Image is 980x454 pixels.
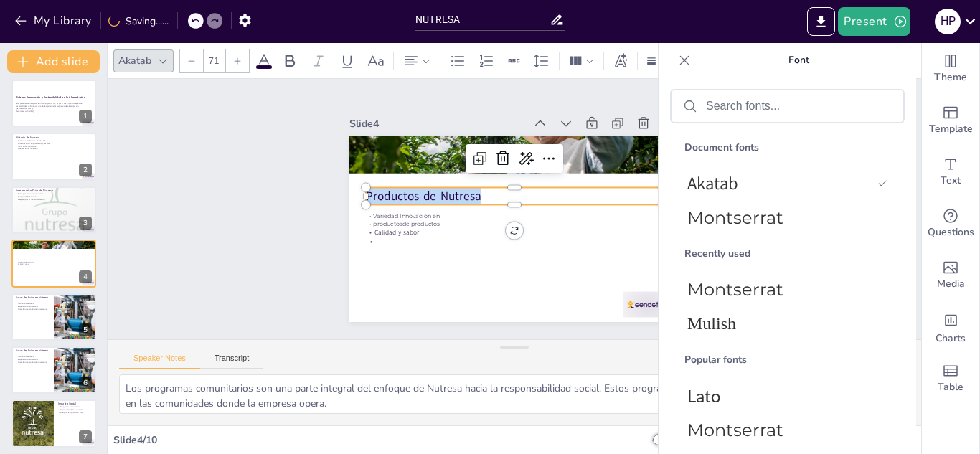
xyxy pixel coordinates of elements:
div: Slide 4 [349,117,524,131]
button: Present [838,7,910,36]
div: https://cdn.sendsteps.com/images/logo/sendsteps_logo_white.pnghttps://cdn.sendsteps.com/images/lo... [11,80,96,127]
div: Add text boxes [922,146,979,198]
button: Transcript [200,354,264,369]
button: My Library [11,9,98,32]
p: Programas comunitarios [58,406,92,409]
div: 5 [79,323,92,336]
p: productosde productos [366,219,663,227]
p: Expansión internacional [16,358,50,361]
div: https://cdn.sendsteps.com/images/logo/sendsteps_logo_white.pnghttps://cdn.sendsteps.com/images/lo... [11,293,96,341]
span: Charts [936,331,966,346]
input: Search fonts... [706,100,892,113]
p: Adaptación al mercado [16,147,92,150]
button: Add slide [7,50,100,73]
span: Akatab [687,171,872,195]
span: Montserrat [687,207,882,228]
div: 7 [79,430,92,443]
div: https://cdn.sendsteps.com/images/logo/sendsteps_logo_white.pnghttps://cdn.sendsteps.com/images/lo... [11,346,96,394]
p: Evolución de Nutresa desde 1920 [16,139,92,142]
strong: Nutresa: Innovación y Sostenibilidad en la Alimentación [16,95,85,99]
p: Creación de productos innovadores [16,308,50,311]
div: Document fonts [670,129,905,166]
span: Media [937,276,965,292]
span: Montserrat [687,420,882,440]
div: Text effects [610,49,631,72]
p: Responsabilidad social [16,195,92,198]
p: Iniciativas exitosas [16,302,50,305]
div: 2 [79,164,92,176]
div: https://cdn.sendsteps.com/images/logo/sendsteps_logo_white.pnghttps://cdn.sendsteps.com/images/lo... [11,186,96,234]
p: Casos de Éxito en Nutresa [16,295,50,300]
p: productosde productos [16,261,92,263]
div: Slide 4 / 10 [113,433,652,447]
p: Promoción de la educación [58,409,92,412]
p: Apoyo a la agricultura local [58,411,92,414]
p: Variedad Innovación en [16,259,92,261]
p: Respeto por el medio ambiente [16,198,92,201]
p: Iniciativas exitosas [16,356,50,359]
p: Diversificación en productos y sectores [16,142,92,145]
div: H p [935,9,961,34]
span: Montserrat [687,279,882,300]
div: Add a table [922,353,979,405]
div: 6 [79,377,92,389]
p: Historia de Nutresa [16,136,92,140]
span: Text [941,173,961,189]
div: Recently used [670,235,905,272]
div: https://cdn.sendsteps.com/images/logo/sendsteps_logo_white.pnghttps://cdn.sendsteps.com/images/lo... [11,240,96,287]
div: 7 [11,399,96,447]
div: 3 [79,217,92,230]
textarea: La variedad de productos que ofrece Nutresa es un reflejo de su capacidad para adaptarse a las pr... [119,374,910,414]
span: Table [938,379,963,395]
span: Questions [928,224,974,240]
div: Add images, graphics, shapes or video [922,250,979,301]
button: Speaker Notes [119,354,200,369]
p: Calidad y sabor [16,263,92,265]
p: Calidad y sabor [366,227,663,237]
button: H p [935,7,961,36]
span: Productos de Nutresa [366,188,481,204]
p: Compromiso Ético de Nutresa [16,189,92,193]
div: Saving...... [108,14,169,28]
p: Esta presentación explora la historia, productos, impacto social y estrategias de sostenibilidad ... [16,103,92,110]
p: Creación de productos innovadores [16,361,50,364]
p: Generated with [URL] [16,110,92,113]
div: Akatab [116,51,154,70]
div: 4 [79,270,92,283]
span: Lato [687,385,882,406]
div: https://cdn.sendsteps.com/images/logo/sendsteps_logo_white.pnghttps://cdn.sendsteps.com/images/lo... [11,133,96,180]
div: Popular fonts [670,341,905,378]
p: Impacto Social [58,402,92,407]
input: Insert title [415,9,550,30]
div: Get real-time input from your audience [922,198,979,250]
span: Theme [934,70,967,85]
div: Add charts and graphs [922,301,979,353]
p: Variedad Innovación en [366,212,663,219]
div: Change the overall theme [922,43,979,95]
p: Expansión internacional [16,305,50,308]
p: Innovación constante [16,144,92,147]
button: Export to PowerPoint [807,7,835,36]
p: Transparencia en operaciones [16,192,92,195]
div: Add ready made slides [922,95,979,146]
span: Mulish [687,314,882,334]
p: Font [696,43,902,77]
div: Border settings [644,49,659,72]
span: Template [929,121,973,137]
div: Column Count [565,49,598,72]
div: 1 [79,110,92,123]
p: Casos de Éxito en Nutresa [16,349,50,353]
